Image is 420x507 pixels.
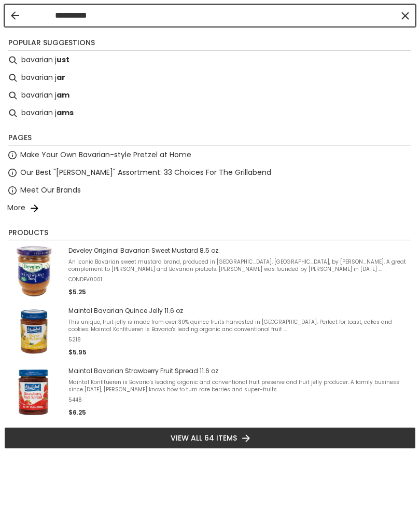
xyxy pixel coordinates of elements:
[4,362,416,422] li: Maintal Bavarian Strawberry Fruit Spread 11.6 oz
[8,366,412,418] a: Maintal Bavarian Strawberry Fruit Spread 11.6 ozMaintal Konfitueren is Bavaria's leading organic ...
[4,427,416,449] li: View all 64 items
[68,276,412,283] span: CONDEV0001
[20,149,191,161] a: Make Your Own Bavarian-style Pretzel at Home
[8,306,412,358] a: Maintal Quince Jelly ExtraMaintal Bavarian Quince Jelly 11.6 ozThis unique, fruit jelly is made f...
[4,87,416,104] li: bavarian jam
[68,336,412,344] span: 5218
[400,10,410,21] button: Clear
[4,199,416,217] li: More
[4,51,416,69] li: bavarian just
[68,287,86,296] span: $5.25
[8,227,411,240] li: Products
[68,348,87,357] span: $5.95
[8,132,411,145] li: Pages
[8,245,412,297] a: Develey Original Bavarian Sweet Mustard 8.5 oz.An iconic Bavarian sweet mustard brand, produced i...
[4,164,416,182] li: Our Best "[PERSON_NAME]" Assortment: 33 Choices For The Grillabend
[68,367,412,375] span: Maintal Bavarian Strawberry Fruit Spread 11.6 oz
[68,379,412,393] span: Maintal Konfitueren is Bavaria's leading organic and conventional fruit preserve and fruit jelly ...
[68,307,412,315] span: Maintal Bavarian Quince Jelly 11.6 oz
[4,104,416,122] li: bavarian jams
[4,241,416,302] li: Develey Original Bavarian Sweet Mustard 8.5 oz.
[20,167,271,179] a: Our Best "[PERSON_NAME]" Assortment: 33 Choices For The Grillabend
[68,258,412,273] span: An iconic Bavarian sweet mustard brand, produced in [GEOGRAPHIC_DATA], [GEOGRAPHIC_DATA], by [PER...
[68,246,412,255] span: Develey Original Bavarian Sweet Mustard 8.5 oz.
[8,306,60,358] img: Maintal Quince Jelly Extra
[68,396,412,404] span: 5448
[57,89,69,101] b: am
[57,72,65,84] b: ar
[4,146,416,164] li: Make Your Own Bavarian-style Pretzel at Home
[4,182,416,199] li: Meet Our Brands
[57,54,69,66] b: ust
[57,107,74,119] b: ams
[171,432,237,444] span: View all 64 items
[68,319,412,333] span: This unique, fruit jelly is made from over 30% quince fruits harvested in [GEOGRAPHIC_DATA]. Perf...
[68,408,86,417] span: $6.25
[4,69,416,87] li: bavarian jar
[4,302,416,362] li: Maintal Bavarian Quince Jelly 11.6 oz
[20,184,81,196] a: Meet Our Brands
[8,37,411,50] li: Popular suggestions
[11,11,19,20] button: Back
